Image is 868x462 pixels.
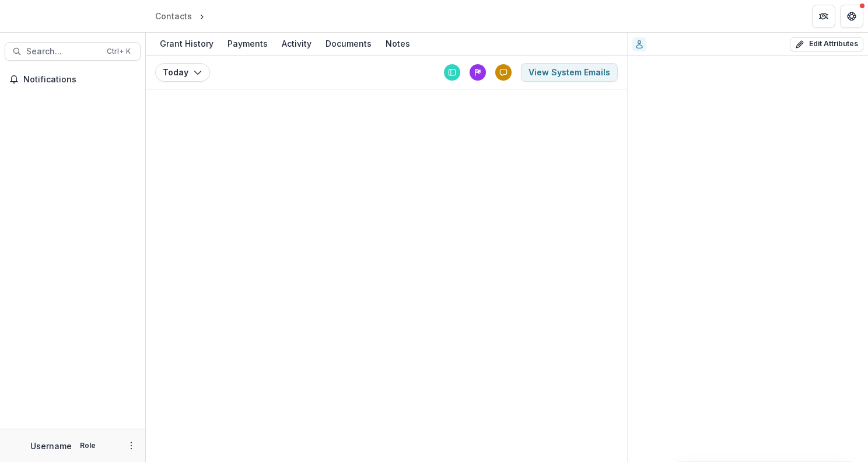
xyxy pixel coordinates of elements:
[321,35,376,52] div: Documents
[155,33,218,55] a: Grant History
[30,440,72,452] p: Username
[277,33,316,55] a: Activity
[277,35,316,52] div: Activity
[155,10,192,22] div: Contacts
[521,63,618,82] button: View System Emails
[381,33,415,55] a: Notes
[150,8,257,25] nav: breadcrumb
[26,47,100,57] span: Search...
[321,33,376,55] a: Documents
[840,5,863,28] button: Get Help
[76,440,99,451] p: Role
[23,75,136,85] span: Notifications
[150,8,197,25] a: Contacts
[155,63,210,82] button: Today
[223,33,272,55] a: Payments
[5,70,141,89] button: Notifications
[5,42,141,61] button: Search...
[381,35,415,52] div: Notes
[812,5,835,28] button: Partners
[790,37,863,51] button: Edit Attributes
[223,35,272,52] div: Payments
[155,35,218,52] div: Grant History
[124,439,138,453] button: More
[104,45,133,58] div: Ctrl + K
